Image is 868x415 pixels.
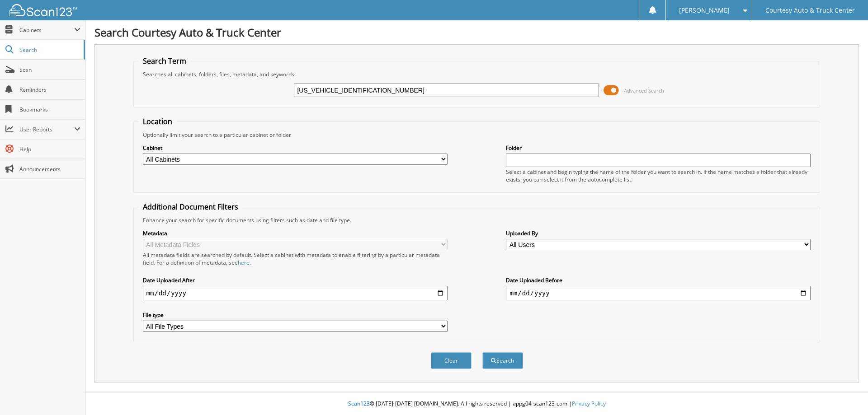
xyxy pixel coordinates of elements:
legend: Location [138,117,177,126]
label: Uploaded By [506,229,811,237]
span: Announcements [19,165,80,173]
span: Scan [19,66,80,74]
a: here [238,259,250,266]
span: Advanced Search [624,87,664,94]
span: Courtesy Auto & Truck Center [765,8,855,13]
iframe: Chat Widget [823,372,868,415]
img: scan123-logo-white.svg [9,4,77,16]
div: Searches all cabinets, folders, files, metadata, and keywords [138,70,816,78]
div: All metadata fields are searched by default. Select a cabinet with metadata to enable filtering b... [143,251,448,266]
div: Select a cabinet and begin typing the name of the folder you want to search in. If the name match... [506,168,811,183]
div: Optionally limit your search to a particular cabinet or folder [138,131,816,139]
label: File type [143,311,448,319]
span: Cabinets [19,26,74,34]
span: Reminders [19,86,80,93]
span: Scan123 [348,400,370,407]
label: Metadata [143,229,448,237]
label: Folder [506,144,811,152]
legend: Additional Document Filters [138,202,243,212]
h1: Search Courtesy Auto & Truck Center [94,25,859,40]
span: Search [19,46,79,54]
label: Cabinet [143,144,448,152]
legend: Search Term [138,56,191,66]
span: Bookmarks [19,106,80,113]
button: Clear [431,352,472,369]
input: end [506,286,811,300]
div: © [DATE]-[DATE] [DOMAIN_NAME]. All rights reserved | appg04-scan123-com | [85,393,868,415]
button: Search [482,352,523,369]
input: start [143,286,448,300]
div: Enhance your search for specific documents using filters such as date and file type. [138,216,816,224]
span: Help [19,145,80,153]
label: Date Uploaded After [143,276,448,284]
a: Privacy Policy [572,400,606,407]
span: User Reports [19,126,74,133]
label: Date Uploaded Before [506,276,811,284]
span: [PERSON_NAME] [679,8,730,13]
